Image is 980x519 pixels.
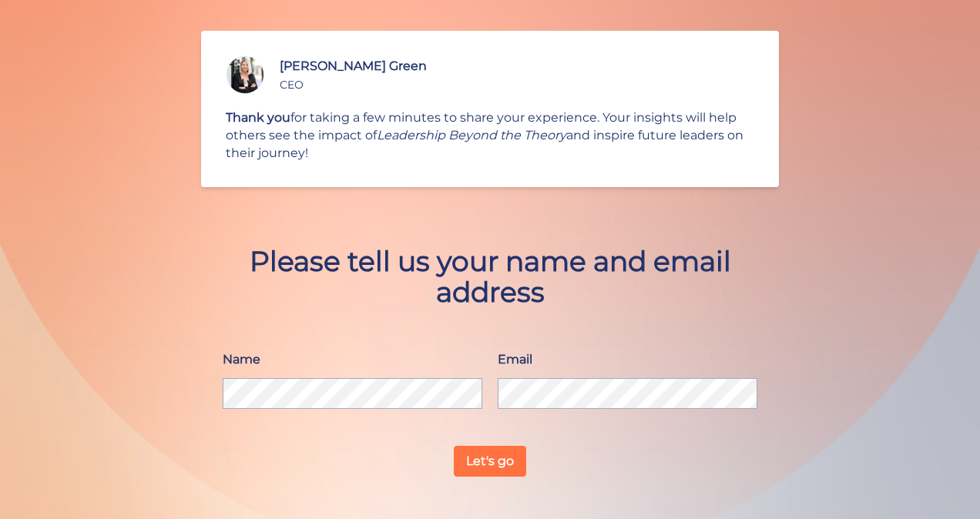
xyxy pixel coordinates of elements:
button: Let's go [454,446,526,477]
span: Thank you [226,110,290,125]
div: CEO [280,77,427,92]
span: for taking a few minutes to share your experience. Your insights will help others see the impact of [226,110,740,142]
div: [PERSON_NAME] Green [280,57,427,75]
span: and inspire future leaders on their journey! [226,128,747,160]
div: Please tell us your name and email address [223,246,757,307]
label: Name [223,350,260,369]
img: CEO [226,55,264,94]
label: Email [498,350,532,369]
span: Leadership Beyond the Theory [377,128,566,142]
